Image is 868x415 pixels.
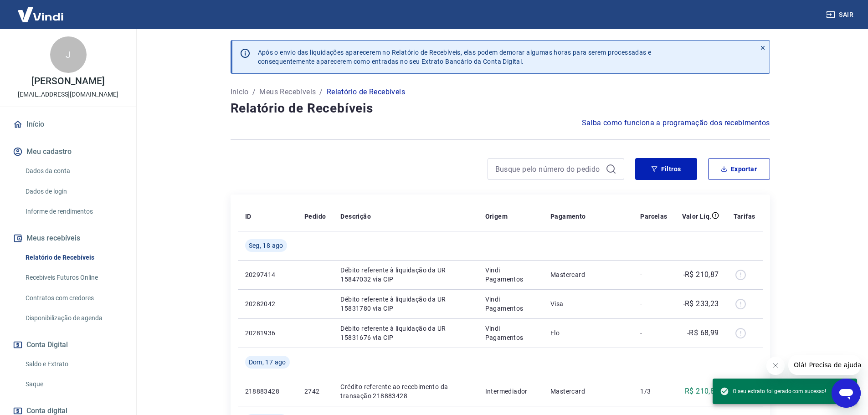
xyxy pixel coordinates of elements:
[252,87,256,97] p: /
[340,324,470,342] p: Débito referente à liquidação da UR 15831676 via CIP
[249,241,283,250] span: Seg, 18 ago
[340,295,470,313] p: Débito referente à liquidação da UR 15831780 via CIP
[11,228,125,248] button: Meus recebíveis
[734,212,755,221] p: Tarifas
[340,382,470,400] p: Crédito referente ao recebimento da transação 218883428
[245,212,252,221] p: ID
[22,162,125,180] a: Dados da conta
[683,298,719,309] p: -R$ 233,23
[11,335,125,355] button: Conta Digital
[485,295,536,313] p: Vindi Pagamentos
[708,158,770,180] button: Exportar
[259,87,316,97] a: Meus Recebíveis
[5,6,77,14] span: Olá! Precisa de ajuda?
[231,99,770,118] h4: Relatório de Recebíveis
[485,324,536,342] p: Vindi Pagamentos
[550,328,626,338] p: Elo
[22,202,125,221] a: Informe de rendimentos
[485,387,536,396] p: Intermediador
[22,268,125,287] a: Recebíveis Futuros Online
[495,162,602,176] input: Busque pelo número do pedido
[832,379,861,408] iframe: Botão para abrir a janela de mensagens
[245,270,290,279] p: 20297414
[682,212,712,221] p: Valor Líq.
[11,0,70,28] img: Vindi
[22,355,125,374] a: Saldo e Extrato
[22,182,125,201] a: Dados de login
[31,77,104,86] p: [PERSON_NAME]
[304,212,326,221] p: Pedido
[640,299,667,308] p: -
[550,212,586,221] p: Pagamento
[788,355,861,375] iframe: Mensagem da empresa
[245,299,290,308] p: 20282042
[22,289,125,307] a: Contratos com credores
[550,299,626,308] p: Visa
[11,114,125,134] a: Início
[685,386,719,397] p: R$ 210,87
[258,48,652,66] p: Após o envio das liquidações aparecerem no Relatório de Recebíveis, elas podem demorar algumas ho...
[582,118,770,128] a: Saiba como funciona a programação dos recebimentos
[720,387,826,396] span: O seu extrato foi gerado com sucesso!
[640,387,667,396] p: 1/3
[249,358,286,367] span: Dom, 17 ago
[550,387,626,396] p: Mastercard
[683,269,719,280] p: -R$ 210,87
[245,328,290,338] p: 20281936
[22,248,125,267] a: Relatório de Recebíveis
[11,142,125,162] button: Meu cadastro
[485,212,508,221] p: Origem
[640,328,667,338] p: -
[485,266,536,284] p: Vindi Pagamentos
[640,212,667,221] p: Parcelas
[50,36,87,73] div: J
[22,375,125,394] a: Saque
[245,387,290,396] p: 218883428
[304,387,326,396] p: 2742
[635,158,697,180] button: Filtros
[550,270,626,279] p: Mastercard
[340,266,470,284] p: Débito referente à liquidação da UR 15847032 via CIP
[327,87,405,97] p: Relatório de Recebíveis
[687,328,719,338] p: -R$ 68,99
[319,87,323,97] p: /
[640,270,667,279] p: -
[18,90,118,99] p: [EMAIL_ADDRESS][DOMAIN_NAME]
[824,6,857,23] button: Sair
[340,212,371,221] p: Descrição
[22,309,125,328] a: Disponibilização de agenda
[766,357,785,375] iframe: Fechar mensagem
[231,87,249,97] a: Início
